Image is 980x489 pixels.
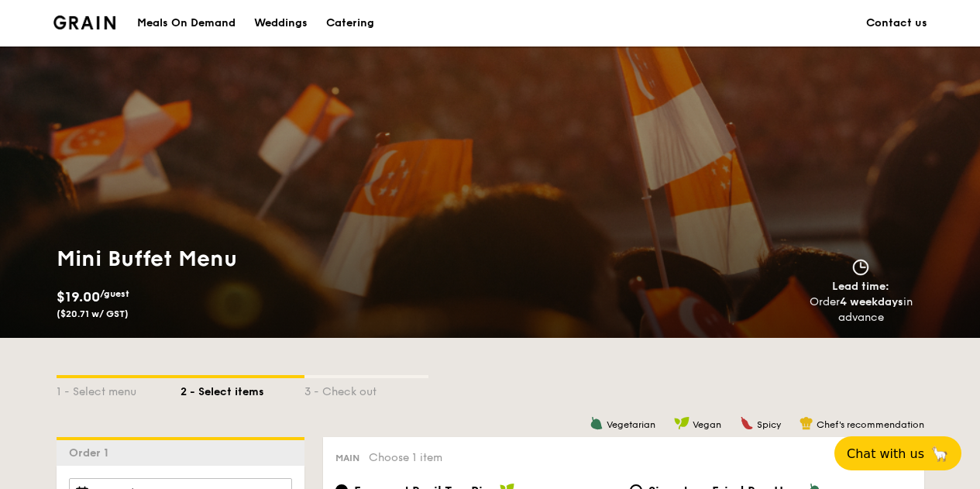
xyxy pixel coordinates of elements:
[832,280,889,293] span: Lead time:
[181,378,304,400] div: 2 - Select items
[930,445,949,463] span: 🦙
[53,15,116,29] img: Grain
[57,288,100,305] span: $19.00
[304,378,428,400] div: 3 - Check out
[53,15,116,29] a: Logotype
[57,308,129,319] span: ($20.71 w/ GST)
[740,416,754,430] img: icon-spicy.37a8142b.svg
[849,259,872,276] img: icon-clock.2db775ea.svg
[369,451,442,464] span: Choose 1 item
[335,453,359,463] span: Main
[840,295,903,308] strong: 4 weekdays
[847,446,924,461] span: Chat with us
[100,288,129,299] span: /guest
[674,416,689,430] img: icon-vegan.f8ff3823.svg
[757,419,781,430] span: Spicy
[607,419,655,430] span: Vegetarian
[57,378,181,400] div: 1 - Select menu
[817,419,924,430] span: Chef's recommendation
[590,416,603,430] img: icon-vegetarian.fe4039eb.svg
[792,294,930,325] div: Order in advance
[57,245,484,273] h1: Mini Buffet Menu
[69,446,115,460] span: Order 1
[799,416,813,430] img: icon-chef-hat.a58ddaea.svg
[834,436,961,470] button: Chat with us🦙
[693,419,721,430] span: Vegan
